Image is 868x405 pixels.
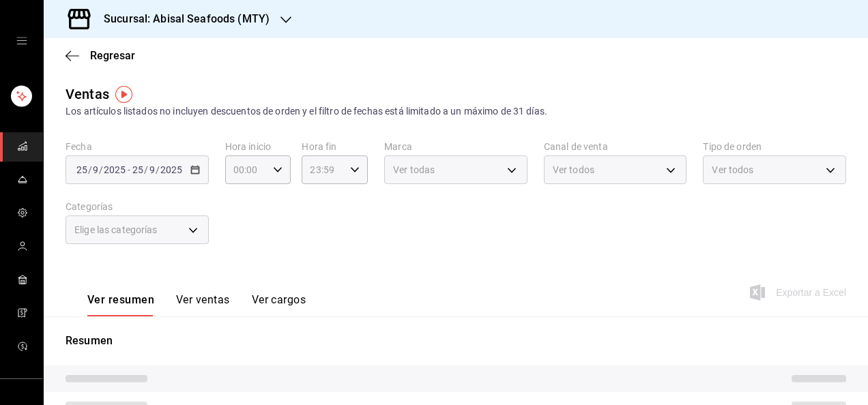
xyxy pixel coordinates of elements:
[703,142,846,151] label: Tipo de orden
[93,11,270,27] h3: Sucursal: Abisal Seafoods (MTY)
[66,142,209,151] label: Fecha
[87,293,306,316] div: navigation tabs
[712,163,753,177] span: Ver todos
[149,164,156,175] input: --
[144,164,148,175] span: /
[544,142,687,151] label: Canal de venta
[252,293,306,316] button: Ver cargos
[76,164,88,175] input: --
[225,142,291,151] label: Hora inicio
[156,164,160,175] span: /
[88,164,92,175] span: /
[160,164,183,175] input: ----
[103,164,126,175] input: ----
[74,223,158,237] span: Elige las categorías
[66,84,109,104] div: Ventas
[99,164,103,175] span: /
[302,142,368,151] label: Hora fin
[66,104,846,119] div: Los artículos listados no incluyen descuentos de orden y el filtro de fechas está limitado a un m...
[66,49,135,62] button: Regresar
[393,163,435,177] span: Ver todas
[90,49,135,62] span: Regresar
[128,164,130,175] span: -
[553,163,594,177] span: Ver todos
[66,202,209,211] label: Categorías
[115,86,132,103] img: Tooltip marker
[66,333,846,349] p: Resumen
[176,293,230,316] button: Ver ventas
[92,164,99,175] input: --
[87,293,154,316] button: Ver resumen
[132,164,144,175] input: --
[16,35,27,46] button: open drawer
[384,142,527,151] label: Marca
